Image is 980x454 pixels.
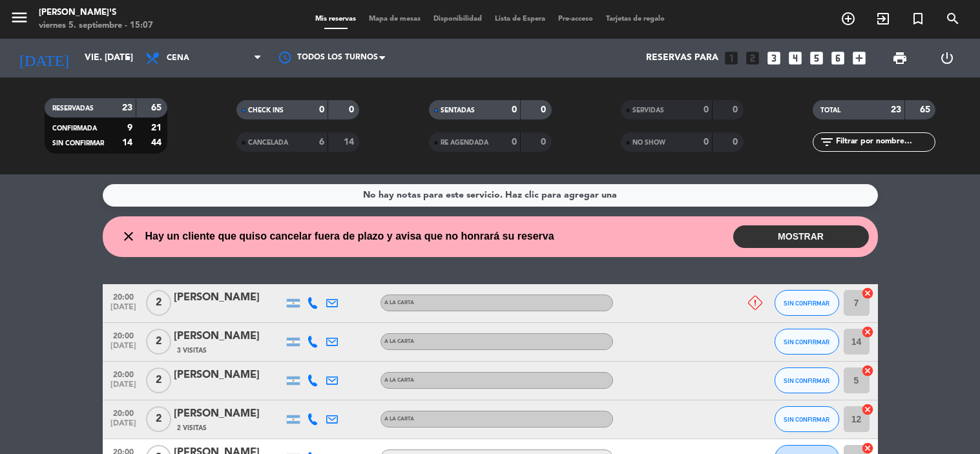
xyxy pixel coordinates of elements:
[384,378,414,383] span: A LA CARTA
[319,138,324,147] strong: 6
[875,11,891,26] i: exit_to_app
[861,287,874,300] i: cancel
[775,329,839,355] button: SIN CONFIRMAR
[891,105,901,114] strong: 23
[384,300,414,305] span: A LA CARTA
[363,188,617,203] div: No hay notas para este servicio. Haz clic para agregar una
[174,328,284,345] div: [PERSON_NAME]
[441,107,475,114] span: SENTADAS
[146,290,171,316] span: 2
[10,44,78,72] i: [DATE]
[552,15,599,23] span: Pre-acceso
[151,123,164,132] strong: 21
[107,366,140,381] span: 20:00
[384,339,414,344] span: A LA CARTA
[107,289,140,304] span: 20:00
[599,15,671,23] span: Tarjetas de regalo
[819,134,835,150] i: filter_list
[52,105,94,112] span: RESERVADAS
[541,138,548,147] strong: 0
[120,50,136,66] i: arrow_drop_down
[174,406,284,422] div: [PERSON_NAME]
[488,15,552,23] span: Lista de Espera
[177,423,207,433] span: 2 Visitas
[427,15,488,23] span: Disponibilidad
[892,50,908,66] span: print
[52,125,97,132] span: CONFIRMADA
[861,325,874,338] i: cancel
[512,138,517,147] strong: 0
[733,225,869,248] button: MOSTRAR
[248,107,284,114] span: CHECK INS
[784,416,829,423] span: SIN CONFIRMAR
[512,105,517,114] strong: 0
[384,417,414,422] span: A LA CARTA
[541,105,548,114] strong: 0
[808,50,825,67] i: looks_5
[107,380,140,395] span: [DATE]
[167,54,189,63] span: Cena
[775,290,839,316] button: SIN CONFIRMAR
[349,105,357,114] strong: 0
[784,377,829,384] span: SIN CONFIRMAR
[145,228,554,245] span: Hay un cliente que quiso cancelar fuera de plazo y avisa que no honrará su reserva
[835,135,935,149] input: Filtrar por nombre...
[939,50,955,66] i: power_settings_new
[723,50,740,67] i: looks_one
[910,11,926,26] i: turned_in_not
[775,406,839,432] button: SIN CONFIRMAR
[107,303,140,318] span: [DATE]
[775,367,839,393] button: SIN CONFIRMAR
[10,8,29,27] i: menu
[441,139,488,146] span: RE AGENDADA
[151,103,164,112] strong: 65
[744,50,761,67] i: looks_two
[733,138,740,147] strong: 0
[945,11,961,26] i: search
[107,342,140,356] span: [DATE]
[362,15,427,23] span: Mapa de mesas
[177,346,207,356] span: 3 Visitas
[146,367,171,393] span: 2
[107,327,140,342] span: 20:00
[784,300,829,307] span: SIN CONFIRMAR
[121,229,136,244] i: close
[122,138,132,147] strong: 14
[704,105,709,114] strong: 0
[920,105,933,114] strong: 65
[146,406,171,432] span: 2
[309,15,362,23] span: Mis reservas
[344,138,357,147] strong: 14
[784,338,829,346] span: SIN CONFIRMAR
[632,107,664,114] span: SERVIDAS
[733,105,740,114] strong: 0
[127,123,132,132] strong: 9
[107,419,140,434] span: [DATE]
[319,105,324,114] strong: 0
[861,364,874,377] i: cancel
[39,6,153,19] div: [PERSON_NAME]'s
[174,367,284,384] div: [PERSON_NAME]
[704,138,709,147] strong: 0
[829,50,846,67] i: looks_6
[122,103,132,112] strong: 23
[107,405,140,420] span: 20:00
[766,50,782,67] i: looks_3
[39,19,153,32] div: viernes 5. septiembre - 15:07
[820,107,840,114] span: TOTAL
[923,39,970,77] div: LOG OUT
[851,50,868,67] i: add_box
[248,139,288,146] span: CANCELADA
[174,289,284,306] div: [PERSON_NAME]
[840,11,856,26] i: add_circle_outline
[787,50,804,67] i: looks_4
[10,8,29,32] button: menu
[861,403,874,416] i: cancel
[52,140,104,147] span: SIN CONFIRMAR
[632,139,665,146] span: NO SHOW
[151,138,164,147] strong: 44
[146,329,171,355] span: 2
[646,53,718,63] span: Reservas para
